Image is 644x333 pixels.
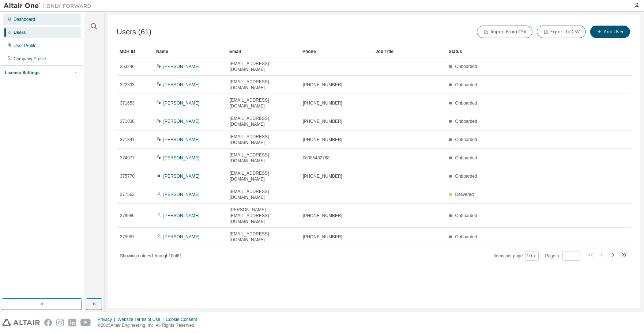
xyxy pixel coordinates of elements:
button: Import From CSV [477,26,532,38]
span: 371838 [120,118,135,124]
span: 374977 [120,155,135,161]
div: Status [449,46,594,57]
span: 379987 [120,234,135,240]
span: Onboarded [455,64,477,69]
span: Onboarded [455,101,477,106]
span: [EMAIL_ADDRESS][DOMAIN_NAME] [230,134,296,145]
div: Website Terms of Use [117,317,166,322]
img: altair_logo.svg [2,319,40,326]
div: Company Profile [14,56,46,62]
span: 371841 [120,137,135,143]
a: [PERSON_NAME] [163,101,200,106]
span: Onboarded [455,234,477,239]
a: [PERSON_NAME] [163,137,200,142]
span: [EMAIL_ADDRESS][DOMAIN_NAME] [230,231,296,243]
span: [PHONE_NUMBER] [303,173,342,179]
span: Items per page [494,251,539,261]
span: Onboarded [455,82,477,87]
img: Altair One [4,2,95,10]
span: Onboarded [455,119,477,124]
span: 379986 [120,213,135,219]
span: Delivered [455,192,474,197]
div: Email [229,46,297,57]
span: 353246 [120,64,135,69]
span: Users (61) [117,28,151,36]
img: instagram.svg [56,319,64,326]
div: Job Title [376,46,443,57]
span: [PHONE_NUMBER] [303,100,342,106]
span: [PHONE_NUMBER] [303,82,342,88]
div: User Profile [14,43,37,49]
img: linkedin.svg [68,319,76,326]
span: Showing entries 1 through 10 of 61 [120,253,182,258]
span: [PHONE_NUMBER] [303,137,342,143]
span: [EMAIL_ADDRESS][DOMAIN_NAME] [230,170,296,182]
span: [PHONE_NUMBER] [303,118,342,124]
button: 10 [527,253,537,259]
a: [PERSON_NAME] [163,174,200,179]
div: Users [14,30,26,35]
div: Cookie Consent [166,317,201,322]
span: 322333 [120,82,135,88]
div: Phone [302,46,370,57]
span: [EMAIL_ADDRESS][DOMAIN_NAME] [230,79,296,91]
span: Onboarded [455,155,477,160]
span: Onboarded [455,137,477,142]
span: [PHONE_NUMBER] [303,213,342,219]
div: Name [156,46,223,57]
span: [EMAIL_ADDRESS][DOMAIN_NAME] [230,116,296,127]
span: [PERSON_NAME][EMAIL_ADDRESS][DOMAIN_NAME] [230,207,296,224]
img: youtube.svg [80,319,91,326]
span: [EMAIL_ADDRESS][DOMAIN_NAME] [230,61,296,72]
span: [EMAIL_ADDRESS][DOMAIN_NAME] [230,189,296,200]
div: MDH ID [120,46,150,57]
a: [PERSON_NAME] [163,82,200,87]
span: [EMAIL_ADDRESS][DOMAIN_NAME] [230,152,296,164]
span: 375770 [120,173,135,179]
span: [EMAIL_ADDRESS][DOMAIN_NAME] [230,97,296,109]
span: Page n. [545,251,580,261]
p: © 2025 Altair Engineering, Inc. All Rights Reserved. [98,322,202,329]
span: 377563 [120,192,135,197]
span: Onboarded [455,174,477,179]
span: [PHONE_NUMBER] [303,234,342,240]
span: Onboarded [455,213,477,218]
a: [PERSON_NAME] [163,234,200,239]
button: Export To CSV [537,26,586,38]
div: License Settings [5,70,39,76]
a: [PERSON_NAME] [163,155,200,160]
div: Dashboard [14,16,35,22]
div: Privacy [98,317,117,322]
span: 08085482768 [303,155,329,161]
button: Add User [590,26,630,38]
a: [PERSON_NAME] [163,192,200,197]
a: [PERSON_NAME] [163,64,200,69]
a: [PERSON_NAME] [163,119,200,124]
a: [PERSON_NAME] [163,213,200,218]
span: 371653 [120,100,135,106]
img: facebook.svg [44,319,52,326]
